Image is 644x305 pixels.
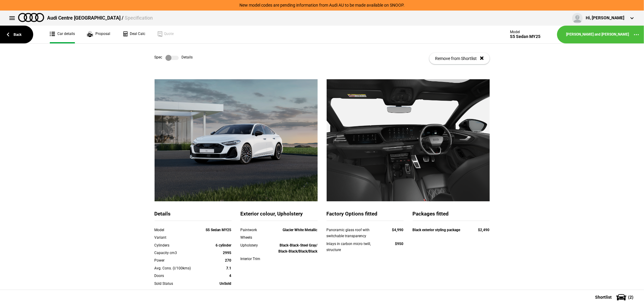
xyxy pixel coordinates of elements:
div: Cylinders [155,242,201,248]
button: Remove from Shortlist [429,53,490,64]
div: Upholstery [241,242,271,248]
div: Doors [155,273,201,279]
span: ( 2 ) [628,295,633,299]
div: Power [155,257,201,263]
a: Proposal [87,26,110,43]
div: Model [510,30,540,34]
div: Wheels [241,234,271,241]
strong: 7.1 [226,266,232,270]
div: Hi, [PERSON_NAME] [586,15,624,21]
div: Sold Status [155,281,201,287]
strong: UnSold [220,281,232,286]
strong: 6 cylinder [216,243,232,247]
span: Specification [125,15,153,21]
div: Interior Trim [241,256,271,262]
div: Factory Options fitted [327,210,404,221]
button: Shortlist(2) [586,290,644,305]
strong: Black-Black-Steel Gray/ Black-Black/Black/Black [279,243,318,253]
a: [PERSON_NAME] and [PERSON_NAME] [566,32,629,37]
div: Details [155,210,232,221]
div: Avg. Cons. (l/100kms) [155,265,201,271]
div: S5 Sedan MY25 [510,34,540,39]
div: Spec Details [155,55,193,61]
strong: 270 [225,258,232,263]
div: Inlays in carbon micro twill, structure [327,241,381,253]
strong: 2995 [223,251,232,255]
a: Deal Calc [122,26,145,43]
div: Exterior colour, Upholstery [241,210,318,221]
div: Audi Centre [GEOGRAPHIC_DATA] / [47,15,153,21]
div: Packages fitted [413,210,490,221]
strong: Glacier White Metallic [283,228,318,232]
span: Shortlist [595,295,612,299]
img: audi.png [18,13,44,22]
div: Paintwork [241,227,271,233]
a: Car details [50,26,75,43]
button: ... [629,27,644,42]
strong: 4 [229,274,232,278]
div: Panoramic glass roof with switchable transparency [327,227,381,239]
strong: $4,990 [392,228,404,232]
div: Variant [155,234,201,241]
strong: S5 Sedan MY25 [206,228,232,232]
div: Capacity cm3 [155,250,201,256]
strong: $950 [395,242,404,246]
strong: $2,490 [478,228,490,232]
strong: Black exterior styling package [413,228,460,232]
div: Model [155,227,201,233]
